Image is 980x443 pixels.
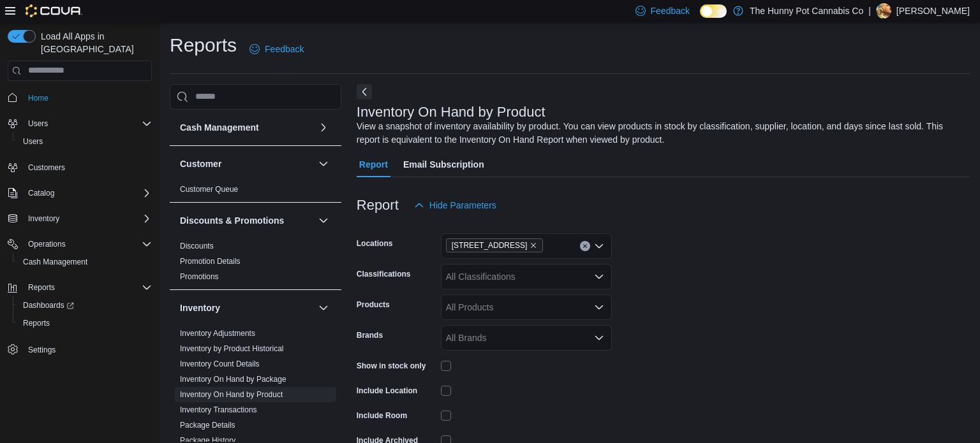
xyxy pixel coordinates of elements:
a: Reports [18,316,55,331]
span: Catalog [28,188,54,198]
div: Customer [170,182,341,202]
h3: Cash Management [180,121,259,134]
div: Ryan Noble [876,3,891,18]
button: Settings [3,340,157,358]
span: Settings [23,341,152,357]
button: Discounts & Promotions [180,214,313,227]
span: Promotion Details [180,256,241,266]
h1: Reports [170,33,237,58]
button: Catalog [23,185,59,201]
span: Hide Parameters [429,199,496,212]
span: Cash Management [18,254,152,270]
button: Reports [23,280,60,295]
button: Users [3,115,157,133]
span: Discounts [180,241,214,251]
button: Catalog [3,184,157,202]
a: Promotions [180,272,219,281]
p: [PERSON_NAME] [896,3,970,18]
a: Feedback [244,36,309,62]
span: Report [359,152,388,177]
button: Customers [3,158,157,177]
button: Clear input [580,241,590,251]
h3: Inventory On Hand by Product [357,105,546,120]
span: Reports [23,280,152,295]
span: Users [18,134,152,149]
span: Cash Management [23,257,87,267]
span: Load All Apps in [GEOGRAPHIC_DATA] [36,30,152,55]
nav: Complex example [8,84,152,392]
span: Customer Queue [180,184,238,194]
span: Users [28,119,48,129]
input: Dark Mode [700,4,727,18]
a: Inventory On Hand by Package [180,375,286,384]
p: | [868,3,871,18]
span: [STREET_ADDRESS] [452,239,528,252]
button: Customer [316,156,331,171]
button: Users [23,116,53,131]
label: Include Room [357,410,407,421]
button: Customer [180,157,313,170]
span: Inventory Adjustments [180,328,255,338]
span: Email Subscription [403,152,484,177]
a: Customers [23,160,70,175]
a: Settings [23,342,61,358]
button: Users [13,133,157,150]
div: View a snapshot of inventory availability by product. You can view products in stock by classific... [357,120,963,147]
button: Home [3,89,157,107]
a: Discounts [180,242,214,251]
span: Inventory On Hand by Product [180,389,283,400]
button: Cash Management [13,253,157,271]
button: Inventory [316,300,331,316]
span: Dashboards [23,300,74,310]
a: Users [18,134,48,149]
a: Customer Queue [180,185,238,194]
button: Open list of options [594,272,604,282]
span: Home [23,90,152,106]
button: Open list of options [594,241,604,251]
span: Inventory On Hand by Package [180,374,286,384]
p: The Hunny Pot Cannabis Co [750,3,863,18]
button: Inventory [3,210,157,228]
span: 206 Bank Street [446,238,544,252]
button: Operations [3,235,157,253]
button: Open list of options [594,333,604,343]
a: Dashboards [13,296,157,314]
h3: Customer [180,157,221,170]
label: Include Location [357,386,417,396]
span: Operations [28,239,66,249]
span: Settings [28,345,56,355]
a: Inventory Count Details [180,359,260,368]
img: Cova [26,4,82,17]
a: Home [23,91,54,106]
a: Inventory Adjustments [180,329,255,338]
span: Inventory Count Details [180,359,260,369]
button: Next [357,84,372,99]
label: Locations [357,238,393,249]
span: Users [23,116,152,131]
div: Discounts & Promotions [170,238,341,289]
span: Home [28,93,48,103]
h3: Inventory [180,301,220,314]
a: Promotion Details [180,257,241,266]
label: Classifications [357,269,411,279]
span: Users [23,136,43,147]
span: Reports [28,282,55,293]
span: Inventory by Product Historical [180,344,284,354]
button: Cash Management [316,120,331,135]
span: Catalog [23,185,152,201]
a: Inventory by Product Historical [180,344,284,353]
span: Feedback [265,43,304,55]
button: Inventory [23,211,64,226]
span: Dashboards [18,298,152,313]
span: Package Details [180,420,235,430]
span: Feedback [651,4,690,17]
span: Reports [18,316,152,331]
button: Inventory [180,301,313,314]
span: Inventory Transactions [180,405,257,415]
span: Promotions [180,272,219,282]
a: Inventory On Hand by Product [180,390,283,399]
button: Open list of options [594,302,604,312]
a: Inventory Transactions [180,405,257,414]
span: Operations [23,236,152,252]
